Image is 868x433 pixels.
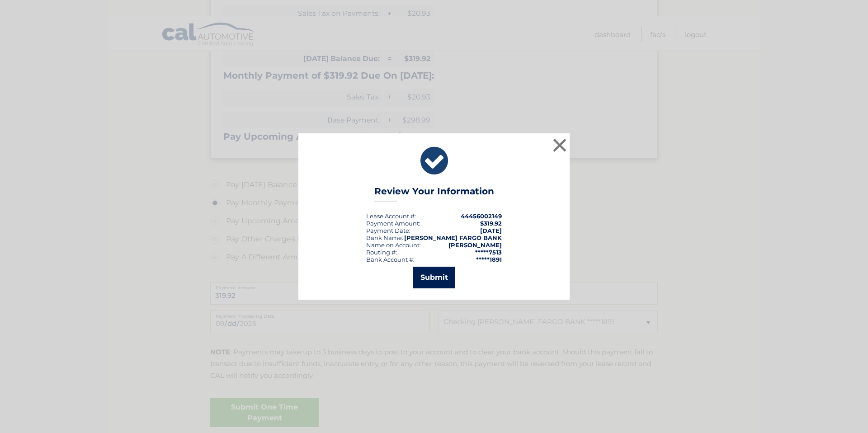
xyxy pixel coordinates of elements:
div: Name on Account: [366,241,421,249]
div: Payment Amount: [366,220,420,227]
h3: Review Your Information [374,186,494,202]
div: Bank Name: [366,234,403,241]
strong: [PERSON_NAME] FARGO BANK [404,234,502,241]
strong: [PERSON_NAME] [448,241,502,249]
div: : [366,227,410,234]
div: Lease Account #: [366,212,416,220]
span: Payment Date [366,227,409,234]
button: Submit [413,267,455,288]
strong: 44456002149 [461,212,502,220]
div: Bank Account #: [366,256,415,263]
div: Routing #: [366,249,397,256]
span: [DATE] [480,227,502,234]
span: $319.92 [480,220,502,227]
button: × [551,136,569,154]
